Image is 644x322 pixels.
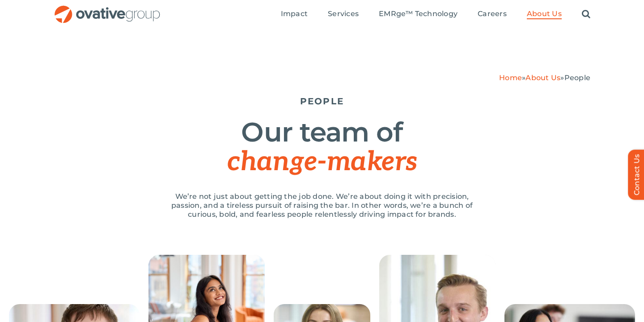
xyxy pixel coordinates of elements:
[379,9,458,19] a: EMRge™ Technology
[54,4,161,13] a: OG_Full_horizontal_RGB
[582,9,590,19] a: Search
[281,9,308,18] span: Impact
[478,9,507,19] a: Careers
[525,73,560,82] a: About Us
[328,9,359,19] a: Services
[527,9,562,19] a: About Us
[227,146,417,178] span: change-makers
[54,96,590,107] h5: PEOPLE
[161,192,483,219] p: We’re not just about getting the job done. We’re about doing it with precision, passion, and a ti...
[54,118,590,176] h1: Our team of
[499,73,522,82] a: Home
[379,9,458,18] span: EMRge™ Technology
[328,9,359,18] span: Services
[499,73,590,82] span: » »
[564,73,590,82] span: People
[478,9,507,18] span: Careers
[281,9,308,19] a: Impact
[527,9,562,18] span: About Us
